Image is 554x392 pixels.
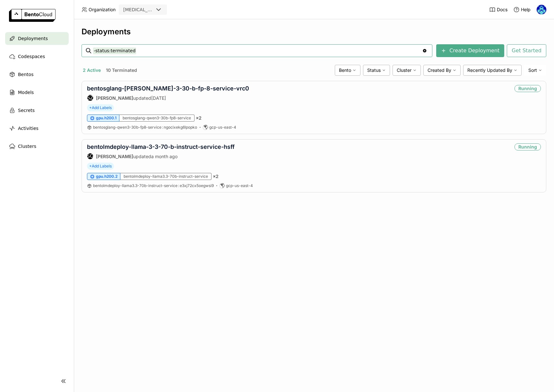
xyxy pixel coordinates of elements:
strong: [PERSON_NAME] [96,95,133,101]
svg: Clear value [422,48,427,53]
span: Models [18,89,34,96]
a: Activities [5,122,69,135]
span: +Add Labels [87,163,114,170]
div: Sort [524,65,546,76]
div: Recently Updated By [463,65,522,76]
span: × 2 [196,115,202,121]
span: Help [521,7,531,13]
div: updated [87,153,235,159]
button: Create Deployment [436,44,504,57]
span: gcp-us-east-4 [226,183,253,188]
div: Status [363,65,390,76]
span: [DATE] [151,95,166,101]
img: logo [9,9,56,22]
div: bentolmdeploy-llama3.3-70b-instruct-service [120,173,212,180]
span: bentosglang-qwen3-30b-fp8-service ngocixekg6lpopko [93,125,197,130]
button: 10 Terminated [105,66,138,74]
span: Organization [89,7,116,13]
strong: [PERSON_NAME] [96,154,133,159]
span: Codespaces [18,53,45,60]
div: updated [87,95,249,101]
div: SG [87,153,93,159]
div: Shenyang Zhao [87,95,93,101]
span: Bento [339,67,351,73]
span: Clusters [18,142,36,150]
div: Running [515,85,541,92]
span: gcp-us-east-4 [209,125,236,130]
span: +Add Labels [87,104,114,111]
div: Deployments [82,27,546,37]
span: gpu.h200.1 [96,115,117,121]
div: SZ [87,95,93,101]
a: bentolmdeploy-llama-3-3-70-b-instruct-service-hsff [87,143,235,150]
div: Bento [335,65,360,76]
a: bentosglang-qwen3-30b-fp8-service:ngocixekg6lpopko [93,125,197,130]
div: bentosglang-qwen3-30b-fp8-service [119,115,195,122]
span: Deployments [18,35,48,42]
div: Help [513,6,531,13]
span: × 2 [213,174,219,179]
img: Shaun Wei [537,5,546,14]
div: Running [515,143,541,150]
div: [MEDICAL_DATA] [123,6,153,13]
a: Docs [489,6,507,13]
button: 2 Active [82,66,102,74]
div: Cluster [393,65,421,76]
div: Steve Guo [87,153,93,159]
a: bentolmdeploy-llama3.3-70b-instruct-service:e3xj72cx5oegwsi9 [93,183,214,188]
span: Docs [497,7,507,13]
span: Activities [18,124,39,132]
span: Sort [528,67,537,73]
a: Deployments [5,32,69,45]
a: Models [5,86,69,99]
a: Codespaces [5,50,69,63]
span: Bentos [18,71,33,78]
button: Get Started [507,44,546,57]
span: Created By [428,67,451,73]
a: bentosglang-[PERSON_NAME]-3-30-b-fp-8-service-vrc0 [87,85,249,92]
span: a month ago [151,154,177,159]
a: Bentos [5,68,69,81]
input: Search [93,46,422,56]
span: gpu.h200.2 [96,174,117,179]
span: : [178,183,179,188]
span: Secrets [18,107,35,114]
span: : [162,125,163,130]
span: bentolmdeploy-llama3.3-70b-instruct-service e3xj72cx5oegwsi9 [93,183,214,188]
span: Recently Updated By [467,67,512,73]
span: Cluster [397,67,411,73]
a: Clusters [5,140,69,153]
span: Status [367,67,381,73]
a: Secrets [5,104,69,117]
div: Created By [423,65,461,76]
